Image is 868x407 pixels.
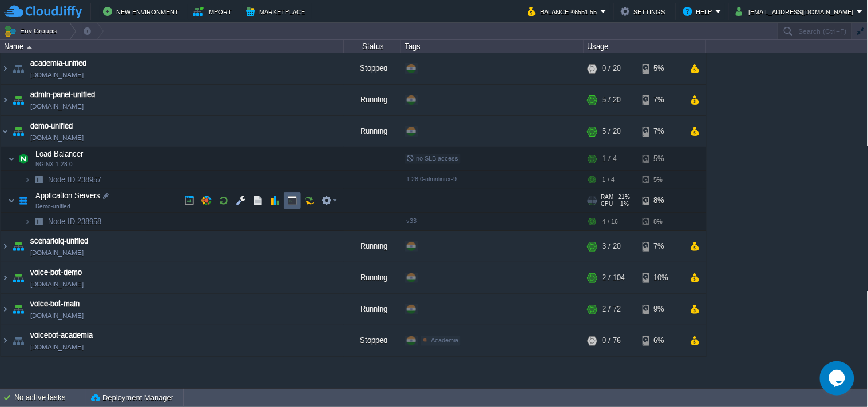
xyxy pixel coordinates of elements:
span: 238957 [47,175,103,185]
img: AMDAwAAAACH5BAEAAAAALAAAAAABAAEAAAICRAEAOw== [27,46,32,49]
iframe: chat widget [820,361,857,396]
div: 8% [643,189,680,212]
div: 3 / 20 [603,231,621,262]
img: AMDAwAAAACH5BAEAAAAALAAAAAABAAEAAAICRAEAOw== [24,213,31,230]
div: 2 / 72 [603,294,621,325]
div: Running [344,231,401,262]
span: 21% [619,194,631,201]
img: AMDAwAAAACH5BAEAAAAALAAAAAABAAEAAAICRAEAOw== [10,294,26,325]
img: AMDAwAAAACH5BAEAAAAALAAAAAABAAEAAAICRAEAOw== [1,231,10,262]
span: Node ID: [48,175,77,184]
span: CPU [601,201,613,208]
div: Running [344,116,401,147]
div: Running [344,85,401,115]
img: AMDAwAAAACH5BAEAAAAALAAAAAABAAEAAAICRAEAOw== [1,53,10,84]
div: Name [1,40,343,53]
div: 5% [643,171,680,189]
img: AMDAwAAAACH5BAEAAAAALAAAAAABAAEAAAICRAEAOw== [31,171,47,189]
div: Status [344,40,401,53]
a: voice-bot-main [30,298,80,310]
a: academia-unified [30,58,86,69]
div: 7% [643,116,680,147]
img: CloudJiffy [4,5,82,19]
a: [DOMAIN_NAME] [30,278,84,290]
button: Marketplace [246,5,308,18]
span: NGINX 1.28.0 [35,161,73,168]
button: Help [683,5,716,18]
img: AMDAwAAAACH5BAEAAAAALAAAAAABAAEAAAICRAEAOw== [8,189,15,212]
span: v33 [406,217,417,224]
div: 9% [643,294,680,325]
img: AMDAwAAAACH5BAEAAAAALAAAAAABAAEAAAICRAEAOw== [1,325,10,356]
img: AMDAwAAAACH5BAEAAAAALAAAAAABAAEAAAICRAEAOw== [10,262,26,293]
span: no SLB access [406,155,458,162]
div: Usage [585,40,706,53]
span: Application Servers [34,191,102,201]
span: Node ID: [48,217,77,226]
a: [DOMAIN_NAME] [30,132,84,143]
span: Demo-unified [35,203,70,210]
a: Load BalancerNGINX 1.28.0 [34,150,85,158]
img: AMDAwAAAACH5BAEAAAAALAAAAAABAAEAAAICRAEAOw== [1,116,10,147]
div: Stopped [344,325,401,356]
img: AMDAwAAAACH5BAEAAAAALAAAAAABAAEAAAICRAEAOw== [10,85,26,115]
a: [DOMAIN_NAME] [30,310,84,321]
div: 0 / 20 [603,53,621,84]
span: 1.28.0-almalinux-9 [406,175,457,182]
div: 5% [643,147,680,170]
button: New Environment [103,5,182,18]
div: 5 / 20 [603,116,621,147]
div: 0 / 76 [603,325,621,356]
span: 238958 [47,217,103,226]
a: [DOMAIN_NAME] [30,247,84,258]
img: AMDAwAAAACH5BAEAAAAALAAAAAABAAEAAAICRAEAOw== [8,147,15,170]
a: Application ServersDemo-unified [34,191,102,200]
img: AMDAwAAAACH5BAEAAAAALAAAAAABAAEAAAICRAEAOw== [1,262,10,293]
div: 5 / 20 [603,85,621,115]
img: AMDAwAAAACH5BAEAAAAALAAAAAABAAEAAAICRAEAOw== [10,325,26,356]
a: Node ID:238957 [47,175,103,185]
a: [DOMAIN_NAME] [30,69,84,81]
button: Import [193,5,236,18]
div: Stopped [344,53,401,84]
span: Academia [431,337,458,344]
button: Env Groups [4,23,61,39]
button: Balance ₹6551.55 [528,5,601,18]
div: Tags [402,40,584,53]
a: Node ID:238958 [47,217,103,226]
button: [EMAIL_ADDRESS][DOMAIN_NAME] [736,5,857,18]
div: 1 / 4 [603,171,615,189]
div: 8% [643,213,680,230]
div: 2 / 104 [603,262,625,293]
a: [DOMAIN_NAME] [30,101,84,112]
img: AMDAwAAAACH5BAEAAAAALAAAAAABAAEAAAICRAEAOw== [1,85,10,115]
a: voice-bot-demo [30,267,82,278]
div: 4 / 16 [603,213,618,230]
img: AMDAwAAAACH5BAEAAAAALAAAAAABAAEAAAICRAEAOw== [15,189,31,212]
a: scenarioiq-unified [30,236,88,247]
img: AMDAwAAAACH5BAEAAAAALAAAAAABAAEAAAICRAEAOw== [15,147,31,170]
img: AMDAwAAAACH5BAEAAAAALAAAAAABAAEAAAICRAEAOw== [10,231,26,262]
img: AMDAwAAAACH5BAEAAAAALAAAAAABAAEAAAICRAEAOw== [10,53,26,84]
a: voicebot-academia [30,330,93,341]
a: admin-panel-unified [30,89,95,101]
div: Running [344,294,401,325]
span: Load Balancer [34,149,85,159]
div: 7% [643,231,680,262]
div: Running [344,262,401,293]
div: 1 / 4 [603,147,617,170]
button: Deployment Manager [91,392,173,404]
a: [DOMAIN_NAME] [30,341,84,353]
button: Settings [621,5,669,18]
span: RAM [601,194,614,201]
a: demo-unified [30,121,73,132]
div: 10% [643,262,680,293]
img: AMDAwAAAACH5BAEAAAAALAAAAAABAAEAAAICRAEAOw== [1,294,10,325]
